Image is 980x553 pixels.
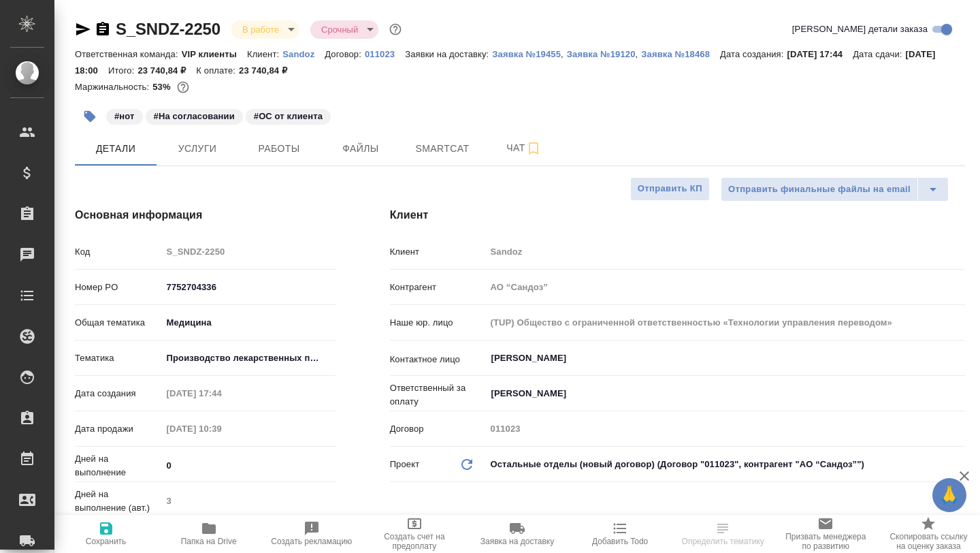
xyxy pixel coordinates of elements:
[630,177,710,201] button: Отправить КП
[83,140,148,157] span: Детали
[54,515,157,553] button: Сохранить
[95,21,111,37] button: Скопировать ссылку
[181,537,237,546] span: Папка на Drive
[105,110,144,121] span: нот
[75,488,162,515] p: Дней на выполнение (авт.)
[75,245,162,259] p: Код
[885,532,972,551] span: Скопировать ссылку на оценку заказа
[365,48,405,59] a: 011023
[116,20,220,38] a: S_SNDZ-2250
[486,313,965,332] input: Пустое поле
[154,110,235,123] p: #На согласовании
[231,20,299,39] div: В работе
[196,65,239,76] p: К оплате:
[75,351,162,365] p: Тематика
[114,110,135,123] p: #нот
[932,478,966,512] button: 🙏
[162,277,336,297] input: ✎ Введи что-нибудь
[877,515,980,553] button: Скопировать ссылку на оценку заказа
[75,82,152,92] p: Маржинальность:
[363,515,465,553] button: Создать счет на предоплату
[75,101,105,131] button: Добавить тэг
[144,110,244,121] span: На согласовании
[387,20,404,38] button: Доп статусы указывают на важность/срочность заказа
[162,347,336,370] div: Производство лекарственных препаратов
[853,49,905,59] p: Дата сдачи:
[958,357,960,360] button: Open
[75,207,336,223] h4: Основная информация
[137,65,196,76] p: 23 740,84 ₽
[328,140,393,157] span: Файлы
[465,515,568,553] button: Заявка на доставку
[271,537,352,546] span: Создать рекламацию
[486,242,965,262] input: Пустое поле
[787,49,853,59] p: [DATE] 17:44
[317,24,362,35] button: Срочный
[162,242,336,262] input: Пустое поле
[480,537,554,546] span: Заявка на доставку
[75,316,162,330] p: Общая тематика
[641,49,720,59] p: Заявка №18468
[405,49,492,59] p: Заявки на доставку:
[390,207,965,223] h4: Клиент
[641,48,720,61] button: Заявка №18468
[325,49,365,59] p: Договор:
[365,49,405,59] p: 011023
[486,453,965,476] div: Остальные отделы (новый договор) (Договор "011023", контрагент "АО “Сандоз”")
[244,110,332,121] span: ОС от клиента
[254,110,323,123] p: #ОС от клиента
[569,515,672,553] button: Добавить Todo
[162,383,281,403] input: Пустое поле
[636,49,642,59] p: ,
[958,392,960,395] button: Open
[492,49,561,59] p: Заявка №19455
[238,24,283,35] button: В работе
[282,49,325,59] p: Sandoz
[174,78,192,96] button: 9280.20 RUB;
[390,422,486,436] p: Договор
[728,182,911,197] span: Отправить финальные файлы на email
[390,281,486,294] p: Контрагент
[486,277,965,297] input: Пустое поле
[792,22,928,36] span: [PERSON_NAME] детали заказа
[152,82,174,92] p: 53%
[486,419,965,439] input: Пустое поле
[371,532,457,551] span: Создать счет на предоплату
[165,140,230,157] span: Услуги
[672,515,774,553] button: Определить тематику
[390,458,420,471] p: Проект
[75,281,162,294] p: Номер PO
[567,48,636,61] button: Заявка №19120
[282,48,325,59] a: Sandoz
[75,21,91,37] button: Скопировать ссылку для ЯМессенджера
[410,140,475,157] span: Smartcat
[75,452,162,479] p: Дней на выполнение
[567,49,636,59] p: Заявка №19120
[260,515,363,553] button: Создать рекламацию
[783,532,869,551] span: Призвать менеджера по развитию
[390,381,486,409] p: Ответственный за оплату
[162,491,336,511] input: Пустое поле
[162,419,281,439] input: Пустое поле
[390,316,486,330] p: Наше юр. лицо
[310,20,378,39] div: В работе
[246,140,312,157] span: Работы
[682,537,764,546] span: Определить тематику
[162,311,336,334] div: Медицина
[86,537,127,546] span: Сохранить
[638,181,702,197] span: Отправить КП
[561,49,567,59] p: ,
[774,515,877,553] button: Призвать менеджера по развитию
[75,49,182,59] p: Ответственная команда:
[390,245,486,259] p: Клиент
[108,65,137,76] p: Итого:
[75,422,162,436] p: Дата продажи
[938,481,961,509] span: 🙏
[75,387,162,400] p: Дата создания
[390,353,486,366] p: Контактное лицо
[247,49,282,59] p: Клиент:
[239,65,297,76] p: 23 740,84 ₽
[157,515,260,553] button: Папка на Drive
[721,177,949,202] div: split button
[525,140,542,157] svg: Подписаться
